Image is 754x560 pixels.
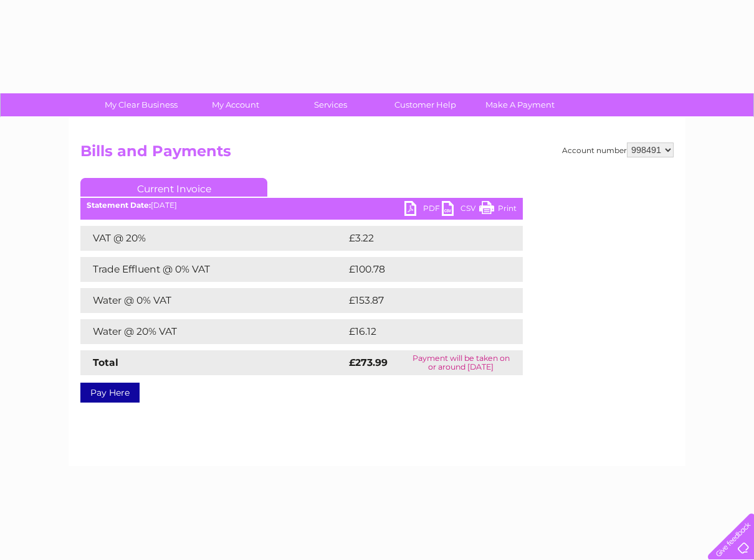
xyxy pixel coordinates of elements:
[93,357,118,368] strong: Total
[349,357,388,368] strong: £273.99
[80,288,346,313] td: Water @ 0% VAT
[404,201,442,219] a: PDF
[346,319,495,344] td: £16.12
[80,226,346,251] td: VAT @ 20%
[80,383,140,403] a: Pay Here
[346,226,494,251] td: £3.22
[80,178,267,197] a: Current Invoice
[184,93,287,116] a: My Account
[562,142,674,157] div: Account number
[346,257,500,282] td: £100.78
[346,288,500,313] td: £153.87
[442,201,479,219] a: CSV
[90,93,193,116] a: My Clear Business
[80,142,674,166] h2: Bills and Payments
[469,93,571,116] a: Make A Payment
[279,93,382,116] a: Services
[374,93,477,116] a: Customer Help
[399,350,523,375] td: Payment will be taken on or around [DATE]
[479,201,517,219] a: Print
[80,319,346,344] td: Water @ 20% VAT
[87,200,151,210] b: Statement Date:
[80,201,523,210] div: [DATE]
[80,257,346,282] td: Trade Effluent @ 0% VAT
